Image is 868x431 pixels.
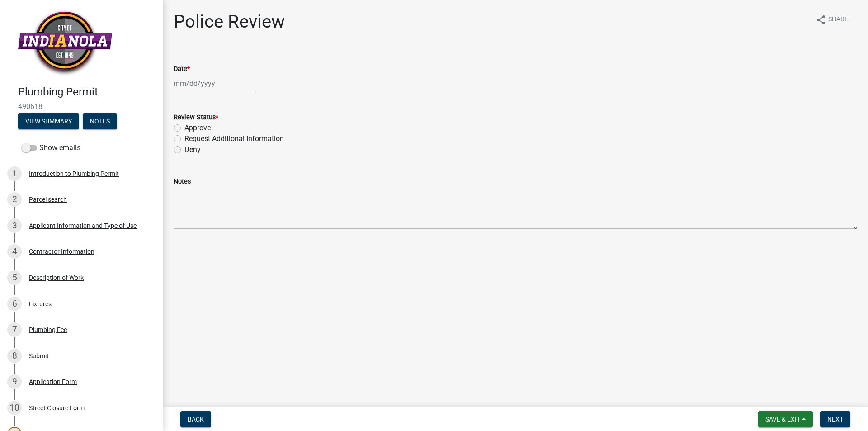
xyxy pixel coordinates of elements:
[7,297,22,311] div: 6
[7,401,22,415] div: 10
[180,411,211,427] button: Back
[816,14,826,25] i: share
[174,179,191,185] label: Notes
[18,102,145,111] span: 490618
[18,118,79,125] wm-modal-confirm: Summary
[7,374,22,389] div: 9
[29,405,85,411] div: Street Closure Form
[184,123,211,133] label: Approve
[820,411,850,427] button: Next
[827,416,843,423] span: Next
[7,244,22,259] div: 4
[29,196,67,203] div: Parcel search
[7,218,22,233] div: 3
[29,223,137,229] div: Applicant Information and Type of Use
[174,114,218,121] label: Review Status
[83,118,117,125] wm-modal-confirm: Notes
[29,353,49,359] div: Submit
[188,416,204,423] span: Back
[7,166,22,181] div: 1
[18,9,112,76] img: City of Indianola, Iowa
[7,270,22,285] div: 5
[174,74,256,93] input: mm/dd/yyyy
[18,85,156,99] h4: Plumbing Permit
[29,301,52,307] div: Fixtures
[18,113,79,129] button: View Summary
[29,275,84,281] div: Description of Work
[22,142,80,153] label: Show emails
[7,192,22,207] div: 2
[29,379,77,385] div: Application Form
[808,11,855,28] button: shareShare
[7,322,22,337] div: 7
[758,411,813,427] button: Save & Exit
[174,11,285,33] h1: Police Review
[29,327,67,333] div: Plumbing Fee
[7,349,22,363] div: 8
[184,133,284,144] label: Request Additional Information
[765,416,800,423] span: Save & Exit
[828,14,848,25] span: Share
[29,248,94,255] div: Contractor Information
[83,113,117,129] button: Notes
[184,144,201,155] label: Deny
[29,171,119,177] div: Introduction to Plumbing Permit
[174,66,190,72] label: Date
